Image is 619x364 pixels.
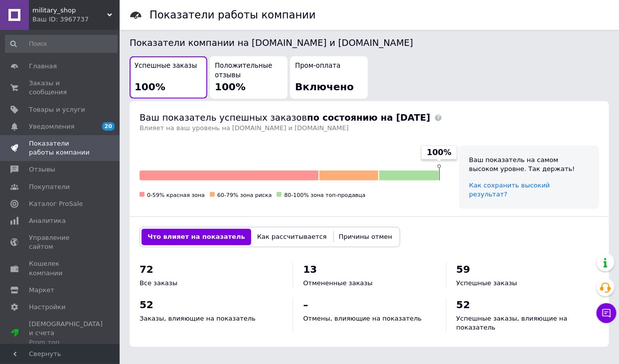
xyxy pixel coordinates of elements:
span: Маркет [29,286,54,295]
span: 0-59% красная зона [147,192,205,198]
span: Отмененные заказы [303,279,372,287]
span: Управление сайтом [29,233,92,251]
span: Влияет на ваш уровень на [DOMAIN_NAME] и [DOMAIN_NAME] [140,124,349,132]
input: Поиск [5,35,118,53]
span: Показатели работы компании [29,139,92,157]
span: 59 [457,263,470,275]
span: 20 [102,122,115,131]
span: 52 [140,299,154,311]
span: [DEMOGRAPHIC_DATA] и счета [29,320,103,347]
span: 72 [140,263,154,275]
span: 80-100% зона топ-продавца [284,192,365,198]
span: Каталог ProSale [29,199,83,208]
div: Ваш ID: 3967737 [32,15,120,24]
span: 52 [457,299,470,311]
span: Включено [295,81,354,93]
span: Заказы, влияющие на показатель [140,315,256,322]
span: Аналитика [29,216,66,225]
span: Все заказы [140,279,177,287]
button: Причины отмен [333,229,398,245]
span: 60-79% зона риска [217,192,272,198]
span: Настройки [29,303,65,312]
button: Успешные заказы100% [130,56,207,99]
button: Чат с покупателем [597,303,617,323]
span: Успешные заказы [457,279,517,287]
span: military_shop [32,6,107,15]
span: Успешные заказы, влияющие на показатель [457,315,568,331]
span: Показатели компании на [DOMAIN_NAME] и [DOMAIN_NAME] [130,37,413,48]
button: Как рассчитывается [251,229,333,245]
span: Успешные заказы [135,61,197,71]
span: Пром-оплата [295,61,340,71]
span: Главная [29,62,57,71]
span: Ваш показатель успешных заказов [140,112,430,123]
span: 100% [427,147,452,158]
h1: Показатели работы компании [150,9,316,21]
span: Положительные отзывы [215,61,283,80]
div: Ваш показатель на самом высоком уровне. Так держать! [469,156,589,174]
span: Покупатели [29,182,70,191]
span: Кошелек компании [29,259,92,277]
button: Пром-оплатаВключено [290,56,368,99]
span: Отзывы [29,165,55,174]
button: Что влияет на показатель [142,229,251,245]
span: – [303,299,308,311]
span: Отмены, влияющие на показатель [303,315,422,322]
button: Положительные отзывы100% [210,56,288,99]
b: по состоянию на [DATE] [307,112,430,123]
span: Заказы и сообщения [29,79,92,97]
span: Товары и услуги [29,105,85,114]
span: Уведомления [29,122,74,131]
span: 100% [215,81,246,93]
div: Prom топ [29,338,103,347]
span: 13 [303,263,317,275]
a: Как сохранить высокий результат? [469,182,550,198]
span: 100% [135,81,165,93]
